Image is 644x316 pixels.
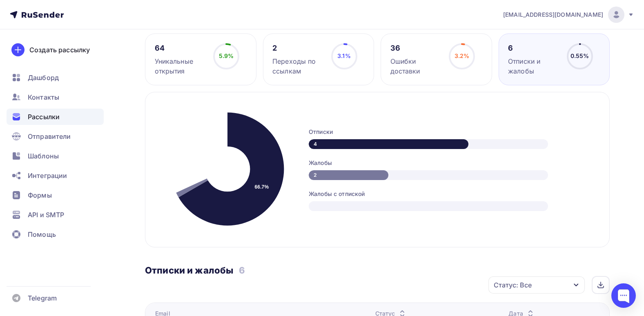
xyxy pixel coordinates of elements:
[28,73,59,82] span: Дашборд
[309,170,388,180] div: 2
[309,159,593,167] div: Жалобы
[337,52,351,59] span: 3.1%
[7,187,104,203] a: Формы
[494,280,532,290] div: Статус: Все
[488,276,585,294] button: Статус: Все
[7,109,104,125] a: Рассылки
[7,128,104,145] a: Отправители
[508,56,559,76] div: Отписки и жалобы
[390,56,442,76] div: Ошибки доставки
[503,11,603,19] span: [EMAIL_ADDRESS][DOMAIN_NAME]
[508,43,559,53] div: 6
[570,52,589,59] span: 0.55%
[272,56,324,76] div: Переходы по ссылкам
[29,45,90,55] div: Создать рассылку
[28,229,56,239] span: Помощь
[309,128,593,136] div: Отписки
[272,43,324,53] div: 2
[28,210,64,220] span: API и SMTP
[7,69,104,86] a: Дашборд
[28,190,52,200] span: Формы
[219,52,234,59] span: 5.9%
[28,293,57,303] span: Telegram
[28,92,59,102] span: Контакты
[7,89,104,105] a: Контакты
[28,151,59,161] span: Шаблоны
[145,265,233,276] h3: Отписки и жалобы
[239,265,245,276] h3: 6
[309,139,468,149] div: 4
[390,43,442,53] div: 36
[155,56,206,76] div: Уникальные открытия
[28,171,67,180] span: Интеграции
[28,112,60,122] span: Рассылки
[503,7,634,23] a: [EMAIL_ADDRESS][DOMAIN_NAME]
[455,52,470,59] span: 3.2%
[28,131,71,141] span: Отправители
[155,43,206,53] div: 64
[309,190,593,198] div: Жалобы с отпиской
[7,148,104,164] a: Шаблоны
